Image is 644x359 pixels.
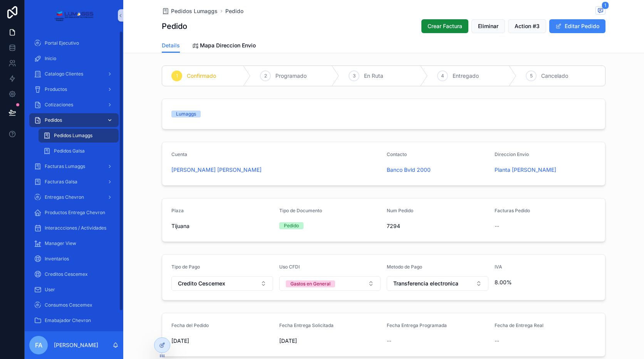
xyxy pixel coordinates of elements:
[530,73,533,79] span: 5
[421,19,468,33] button: Crear Factura
[45,71,83,77] span: Catalogo Clientes
[45,117,62,123] span: Pedidos
[29,314,119,327] a: Emabajador Chevron
[162,21,187,32] h1: Pedido
[29,159,119,173] a: Facturas Lumaggs
[45,302,92,308] span: Consumos Cescemex
[45,55,56,62] span: Inicio
[25,31,123,331] div: scrollable content
[364,72,383,80] span: En Ruta
[45,271,88,277] span: Creditos Cescemex
[45,225,106,231] span: Interaccciones / Actividades
[29,252,119,266] a: Inventarios
[171,222,190,230] span: Tijuana
[45,317,91,324] span: Emabajador Chevron
[171,337,273,345] span: [DATE]
[495,208,530,213] span: Facturas Pedido
[45,210,105,216] span: Productos Entrega Chevron
[284,222,299,229] div: Pedido
[495,278,596,286] span: 8.00%
[508,19,546,33] button: Action #3
[200,42,256,49] span: Mapa Direccion Envio
[45,256,69,262] span: Inventarios
[171,151,187,157] span: Cuenta
[515,22,540,30] span: Action #3
[29,67,119,81] a: Catalogo Clientes
[495,222,499,230] span: --
[45,102,73,108] span: Cotizaciones
[54,133,92,139] span: Pedidos Lumaggs
[602,2,609,9] span: 1
[279,264,300,270] span: Uso CFDI
[495,264,502,270] span: IVA
[29,190,119,204] a: Entregas Chevron
[264,73,267,79] span: 2
[495,322,543,328] span: Fecha de Entrega Real
[290,280,330,287] div: Gastos en General
[29,113,119,127] a: Pedidos
[176,111,196,117] div: Lumaggs
[387,222,488,230] span: 7294
[279,208,322,213] span: Tipo de Documento
[45,194,84,200] span: Entregas Chevron
[171,276,273,291] button: Select Button
[35,341,42,350] span: FA
[29,98,119,112] a: Cotizaciones
[178,280,225,287] span: Credito Cescemex
[171,166,262,174] a: [PERSON_NAME] [PERSON_NAME]
[387,166,431,174] a: Banco Bvld 2000
[29,221,119,235] a: Interaccciones / Actividades
[176,73,178,79] span: 1
[29,206,119,220] a: Productos Entrega Chevron
[393,280,458,287] span: Transferencia electronica
[549,19,605,33] button: Editar Pedido
[54,148,85,154] span: Pedidos Galsa
[171,7,218,15] span: Pedidos Lumaggs
[428,22,462,30] span: Crear Factura
[279,337,381,345] span: [DATE]
[162,42,180,49] span: Details
[471,19,505,33] button: Eliminar
[171,322,209,328] span: Fecha del Pedido
[453,72,479,80] span: Entregado
[495,166,556,174] a: Planta [PERSON_NAME]
[387,337,391,345] span: --
[29,283,119,297] a: User
[225,7,243,15] span: Pedido
[387,322,447,328] span: Fecha Entrega Programada
[45,240,76,247] span: Manager View
[29,36,119,50] a: Portal Ejecutivo
[171,264,200,270] span: Tipo de Pago
[353,73,356,79] span: 3
[45,40,79,46] span: Portal Ejecutivo
[387,208,413,213] span: Num Pedido
[279,276,381,291] button: Select Button
[39,129,119,143] a: Pedidos Lumaggs
[387,276,488,291] button: Select Button
[45,179,77,185] span: Facturas Galsa
[275,72,307,80] span: Programado
[29,175,119,189] a: Facturas Galsa
[171,208,184,213] span: Plaza
[29,52,119,65] a: Inicio
[54,9,93,22] img: App logo
[441,73,444,79] span: 4
[29,82,119,96] a: Productos
[45,287,55,293] span: User
[29,298,119,312] a: Consumos Cescemex
[162,39,180,53] a: Details
[387,151,407,157] span: Contacto
[495,151,529,157] span: Direccion Envio
[595,6,605,16] button: 1
[39,144,119,158] a: Pedidos Galsa
[478,22,498,30] span: Eliminar
[192,39,256,54] a: Mapa Direccion Envio
[387,264,422,270] span: Metodo de Pago
[541,72,568,80] span: Cancelado
[29,237,119,250] a: Manager View
[45,86,67,92] span: Productos
[495,337,499,345] span: --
